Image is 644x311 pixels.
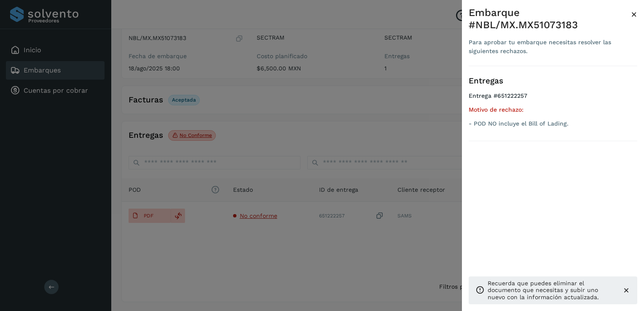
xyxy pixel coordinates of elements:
button: Close [631,7,637,22]
h3: Entregas [469,76,637,86]
span: × [631,8,637,20]
h5: Motivo de rechazo: [469,106,637,113]
div: Embarque #NBL/MX.MX51073183 [469,7,631,31]
p: - POD NO incluye el Bill of Lading. [469,120,637,127]
h4: Entrega #651222257 [469,92,637,106]
div: Para aprobar tu embarque necesitas resolver las siguientes rechazos. [469,38,631,56]
p: Recuerda que puedes eliminar el documento que necesitas y subir uno nuevo con la información actu... [488,280,615,301]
